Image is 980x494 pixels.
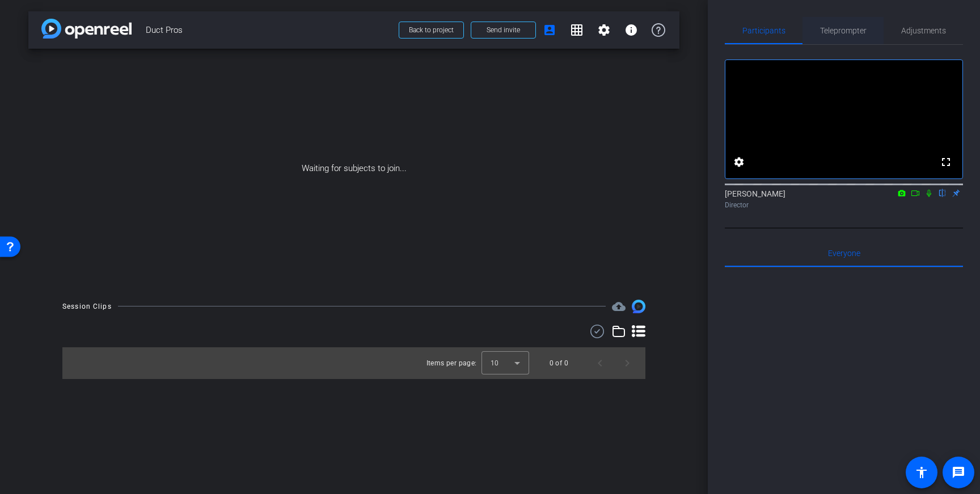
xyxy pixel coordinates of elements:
mat-icon: account_box [543,23,556,37]
span: Back to project [409,26,454,34]
mat-icon: message [952,466,965,479]
button: Send invite [471,22,536,39]
div: Director [725,200,963,210]
span: Destinations for your clips [612,300,626,313]
div: Session Clips [62,301,112,312]
span: Teleprompter [820,27,867,35]
span: Send invite [487,25,520,35]
img: app-logo [41,19,132,39]
mat-icon: fullscreen [939,155,953,169]
span: Everyone [828,249,860,257]
button: Previous page [586,350,614,377]
div: 0 of 0 [550,357,568,369]
span: Adjustments [901,27,946,35]
button: Next page [614,350,641,377]
div: [PERSON_NAME] [725,188,963,210]
mat-icon: accessibility [915,466,928,479]
mat-icon: info [624,23,638,37]
mat-icon: flip [936,188,949,198]
mat-icon: settings [732,155,746,169]
mat-icon: cloud_upload [612,300,626,313]
mat-icon: settings [597,23,611,37]
div: Items per page: [426,357,477,369]
span: Participants [742,27,785,35]
div: Waiting for subjects to join... [28,49,679,288]
img: Session clips [632,300,645,313]
mat-icon: grid_on [570,23,584,37]
span: Duct Pros [146,19,392,41]
button: Back to project [399,22,464,39]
